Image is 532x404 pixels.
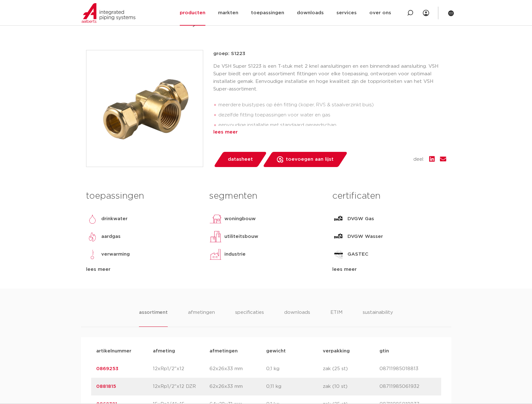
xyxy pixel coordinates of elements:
[210,383,266,390] p: 62x26x33 mm
[188,309,215,327] li: afmetingen
[218,120,446,130] li: eenvoudige installatie met standaard gereedschap
[101,233,121,240] p: aardgas
[213,152,267,167] a: datasheet
[266,383,323,390] p: 0,11 kg
[323,365,379,373] p: zak (25 st)
[96,366,118,371] a: 0869253
[224,251,246,258] p: industrie
[101,215,128,223] p: drinkwater
[86,190,200,202] h3: toepassingen
[266,347,323,355] p: gewicht
[347,215,374,223] p: DVGW Gas
[210,365,266,373] p: 62x26x33 mm
[139,309,168,327] li: assortiment
[86,50,203,167] img: Product Image for VSH Super T-stuk met draad (knel x binnendraad x knel)
[332,248,345,261] img: GASTEC
[228,154,253,165] span: datasheet
[213,50,446,58] p: groep: S1223
[379,365,436,373] p: 08711985018813
[86,248,99,261] img: verwarming
[209,230,222,243] img: utiliteitsbouw
[332,266,446,273] div: lees meer
[347,233,383,240] p: DVGW Wasser
[363,309,393,327] li: sustainability
[332,190,446,202] h3: certificaten
[153,365,210,373] p: 12xRp1/2"x12
[86,213,99,225] img: drinkwater
[96,384,116,389] a: 0881815
[101,251,130,258] p: verwarming
[224,233,258,240] p: utiliteitsbouw
[96,347,153,355] p: artikelnummer
[153,347,210,355] p: afmeting
[284,309,310,327] li: downloads
[213,128,446,136] div: lees meer
[153,383,210,390] p: 12xRp1/2"x12 DZR
[347,251,368,258] p: GASTEC
[86,230,99,243] img: aardgas
[209,248,222,261] img: industrie
[332,230,345,243] img: DVGW Wasser
[323,383,379,390] p: zak (10 st)
[266,365,323,373] p: 0,1 kg
[210,347,266,355] p: afmetingen
[379,347,436,355] p: gtin
[235,309,264,327] li: specificaties
[209,190,323,202] h3: segmenten
[213,63,446,93] p: De VSH Super S1223 is een T-stuk met 2 knel aansluitingen en een binnendraad aansluiting. VSH Sup...
[323,347,379,355] p: verpakking
[286,154,334,165] span: toevoegen aan lijst
[218,110,446,120] li: dezelfde fitting toepassingen voor water en gas
[379,383,436,390] p: 08711985061932
[218,100,446,110] li: meerdere buistypes op één fitting (koper, RVS & staalverzinkt buis)
[209,213,222,225] img: woningbouw
[224,215,256,223] p: woningbouw
[413,156,424,163] span: deel:
[86,266,200,273] div: lees meer
[332,213,345,225] img: DVGW Gas
[330,309,342,327] li: ETIM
